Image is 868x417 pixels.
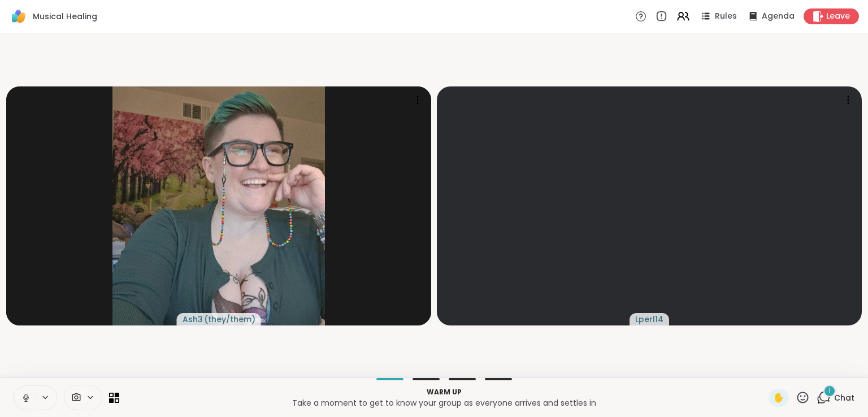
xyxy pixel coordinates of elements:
[9,7,28,26] img: ShareWell Logomark
[112,86,325,325] img: Ash3
[126,387,762,397] p: Warm up
[183,314,203,325] span: Ash3
[33,11,97,22] span: Musical Healing
[204,314,255,325] span: ( they/them )
[126,397,762,409] p: Take a moment to get to know your group as everyone arrives and settles in
[635,314,663,325] span: Lperl14
[826,11,850,22] span: Leave
[715,11,737,22] span: Rules
[834,392,854,403] span: Chat
[773,391,784,405] span: ✋
[828,386,831,396] span: 1
[762,11,795,22] span: Agenda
